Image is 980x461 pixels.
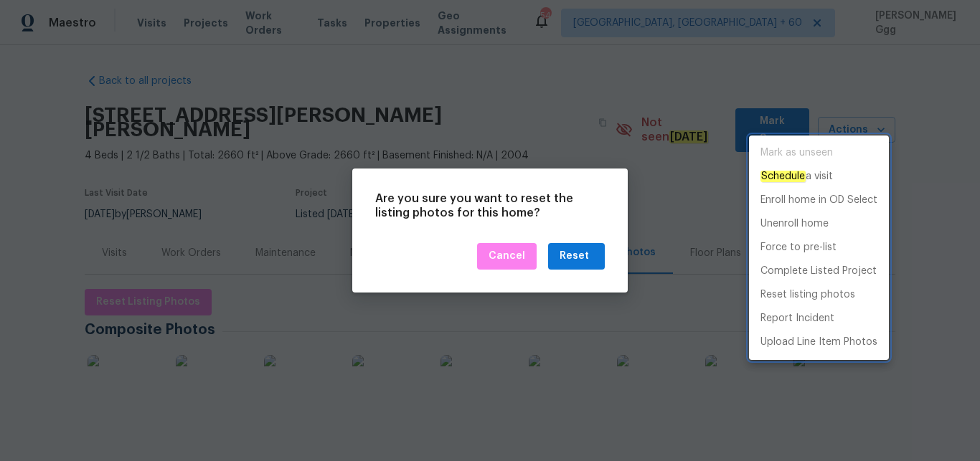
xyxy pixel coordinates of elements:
p: a visit [760,169,833,184]
p: Upload Line Item Photos [760,335,877,350]
p: Complete Listed Project [760,264,877,279]
p: Force to pre-list [760,240,837,255]
p: Enroll home in OD Select [760,193,877,208]
em: Schedule [760,171,806,182]
p: Reset listing photos [760,287,855,303]
p: Report Incident [760,311,834,326]
p: Unenroll home [760,217,829,232]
